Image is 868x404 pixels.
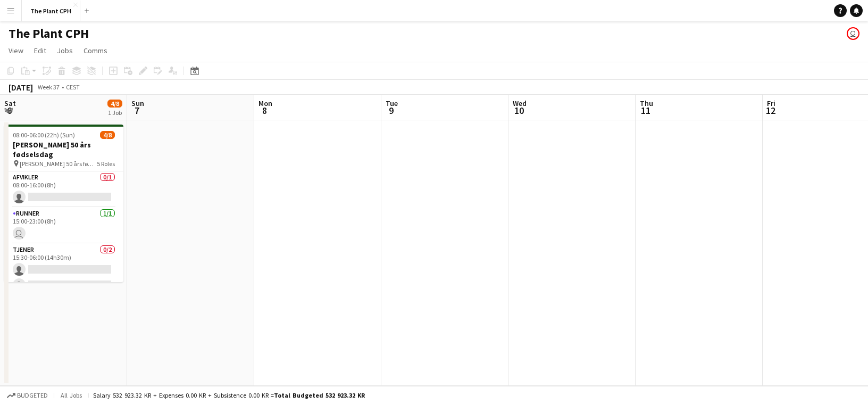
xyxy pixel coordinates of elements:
[35,83,62,91] span: Week 37
[4,140,123,159] h3: [PERSON_NAME] 50 års fødselsdag
[130,104,144,117] span: 7
[59,391,84,399] span: All jobs
[257,104,272,117] span: 8
[34,46,46,55] span: Edit
[9,82,33,93] div: [DATE]
[4,244,123,295] app-card-role: Tjener0/215:30-06:00 (14h30m)
[765,104,775,117] span: 12
[513,98,527,108] span: Wed
[79,44,112,57] a: Comms
[5,390,49,401] button: Budgeted
[4,171,123,208] app-card-role: Afvikler0/108:00-16:00 (8h)
[640,98,653,108] span: Thu
[511,104,527,117] span: 10
[30,44,51,57] a: Edit
[100,131,115,139] span: 4/8
[4,125,123,282] app-job-card: 08:00-06:00 (22h) (Sun)4/8[PERSON_NAME] 50 års fødselsdag [PERSON_NAME] 50 års fødselsdag5 RolesA...
[847,27,859,40] app-user-avatar: Magnus Pedersen
[22,1,80,21] button: The Plant CPH
[53,44,77,57] a: Jobs
[84,46,107,55] span: Comms
[4,98,16,108] span: Sat
[384,104,398,117] span: 9
[131,98,144,108] span: Sun
[258,98,272,108] span: Mon
[767,98,775,108] span: Fri
[57,46,73,55] span: Jobs
[107,100,122,108] span: 4/8
[638,104,653,117] span: 11
[17,392,48,399] span: Budgeted
[4,44,28,57] a: View
[386,98,398,108] span: Tue
[274,391,365,399] span: Total Budgeted 532 923.32 KR
[93,391,365,399] div: Salary 532 923.32 KR + Expenses 0.00 KR + Subsistence 0.00 KR =
[3,104,16,117] span: 6
[13,131,75,139] span: 08:00-06:00 (22h) (Sun)
[20,160,97,168] span: [PERSON_NAME] 50 års fødselsdag
[4,208,123,244] app-card-role: Runner1/115:00-23:00 (8h)
[9,46,23,55] span: View
[66,83,80,91] div: CEST
[9,26,89,42] h1: The Plant CPH
[108,109,122,117] div: 1 Job
[97,160,115,168] span: 5 Roles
